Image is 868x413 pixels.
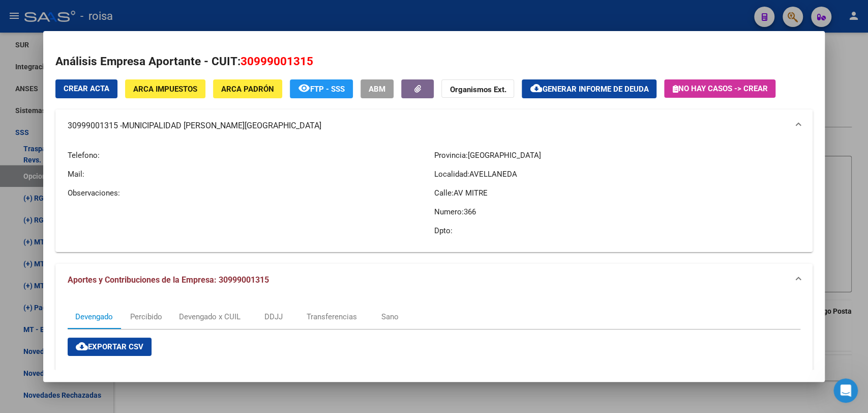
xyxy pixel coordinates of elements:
p: Observaciones: [68,187,434,199]
span: [GEOGRAPHIC_DATA] [467,151,541,160]
div: Transferencias [307,311,357,322]
div: Percibido [130,311,162,322]
p: Dpto: [434,225,800,236]
button: Crear Acta [55,79,117,98]
span: ARCA Padrón [221,85,274,94]
button: ABM [361,79,394,98]
mat-panel-title: 30999001315 - [68,120,788,132]
div: DDJJ [264,311,283,322]
p: Telefono: [68,150,434,161]
div: Sano [381,311,399,322]
p: Mail: [68,169,434,180]
h2: Análisis Empresa Aportante - CUIT: [55,53,812,70]
span: FTP - SSS [310,85,345,94]
span: Exportar CSV [76,342,143,351]
span: Aportes y Contribuciones de la Empresa: 30999001315 [68,275,269,285]
span: Crear Acta [64,84,109,93]
p: Calle: [434,187,800,199]
mat-expansion-panel-header: 30999001315 -MUNICIPALIDAD [PERSON_NAME][GEOGRAPHIC_DATA] [55,109,812,142]
button: Generar informe de deuda [522,79,656,98]
button: ARCA Impuestos [125,79,205,98]
span: AV MITRE [453,188,487,198]
span: ARCA Impuestos [133,85,197,94]
button: No hay casos -> Crear [664,79,775,98]
span: MUNICIPALIDAD [PERSON_NAME][GEOGRAPHIC_DATA] [122,120,321,132]
p: Numero: [434,206,800,217]
div: Devengado x CUIL [179,311,241,322]
div: 30999001315 -MUNICIPALIDAD [PERSON_NAME][GEOGRAPHIC_DATA] [55,142,812,252]
span: 366 [463,207,475,216]
span: Generar informe de deuda [542,85,648,94]
mat-icon: cloud_download [76,340,88,352]
mat-icon: cloud_download [530,82,542,94]
div: Devengado [75,311,113,322]
span: 30999001315 [241,54,313,68]
button: Exportar CSV [68,338,152,356]
p: Provincia: [434,150,800,161]
mat-icon: remove_red_eye [298,82,310,94]
mat-expansion-panel-header: Aportes y Contribuciones de la Empresa: 30999001315 [55,264,812,296]
span: AVELLANEDA [469,170,517,179]
button: Organismos Ext. [441,79,514,98]
p: Localidad: [434,169,800,180]
span: No hay casos -> Crear [672,84,767,93]
button: ARCA Padrón [213,79,282,98]
span: ABM [369,85,385,94]
strong: Organismos Ext. [450,85,506,94]
button: FTP - SSS [290,79,353,98]
iframe: Intercom live chat [833,378,858,403]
